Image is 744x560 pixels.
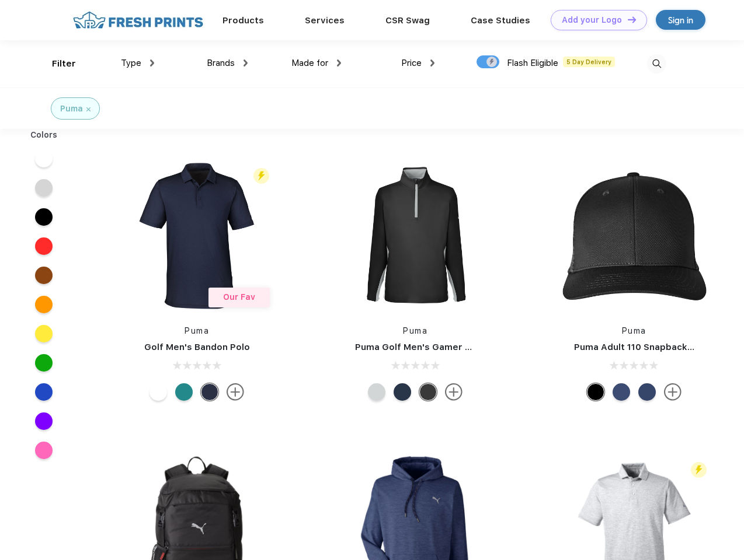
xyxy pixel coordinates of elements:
[86,107,91,111] img: filter_cancel.svg
[638,383,656,401] div: Peacoat with Qut Shd
[668,13,693,27] div: Sign in
[587,383,604,401] div: Pma Blk Pma Blk
[338,158,493,313] img: func=resize&h=266
[69,10,207,30] img: fo%20logo%202.webp
[244,60,248,66] img: dropdown.png
[445,383,463,401] img: more.svg
[647,54,666,73] img: desktop_search.svg
[144,342,250,352] a: Golf Men's Bandon Polo
[223,292,255,302] span: Our Fav
[337,60,341,66] img: dropdown.png
[60,103,83,115] div: Puma
[557,158,712,313] img: func=resize&h=266
[22,129,67,141] div: Colors
[185,326,209,335] a: Puma
[150,60,154,66] img: dropdown.png
[403,326,427,335] a: Puma
[507,58,558,68] span: Flash Eligible
[622,326,646,335] a: Puma
[201,383,218,401] div: Navy Blazer
[291,58,328,68] span: Made for
[119,158,274,313] img: func=resize&h=266
[419,383,437,401] div: Puma Black
[305,15,345,26] a: Services
[394,383,411,401] div: Navy Blazer
[664,383,682,401] img: more.svg
[401,58,422,68] span: Price
[207,58,235,68] span: Brands
[656,10,705,30] a: Sign in
[355,342,540,352] a: Puma Golf Men's Gamer Golf Quarter-Zip
[253,168,269,184] img: flash_active_toggle.svg
[52,57,76,71] div: Filter
[175,383,193,401] div: Green Lagoon
[562,15,622,25] div: Add your Logo
[385,15,430,26] a: CSR Swag
[368,383,385,401] div: High Rise
[121,58,141,68] span: Type
[227,383,244,401] img: more.svg
[613,383,630,401] div: Peacoat Qut Shd
[430,60,434,66] img: dropdown.png
[222,15,264,26] a: Products
[150,383,167,401] div: Bright White
[691,462,707,478] img: flash_active_toggle.svg
[563,57,615,67] span: 5 Day Delivery
[628,16,636,23] img: DT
